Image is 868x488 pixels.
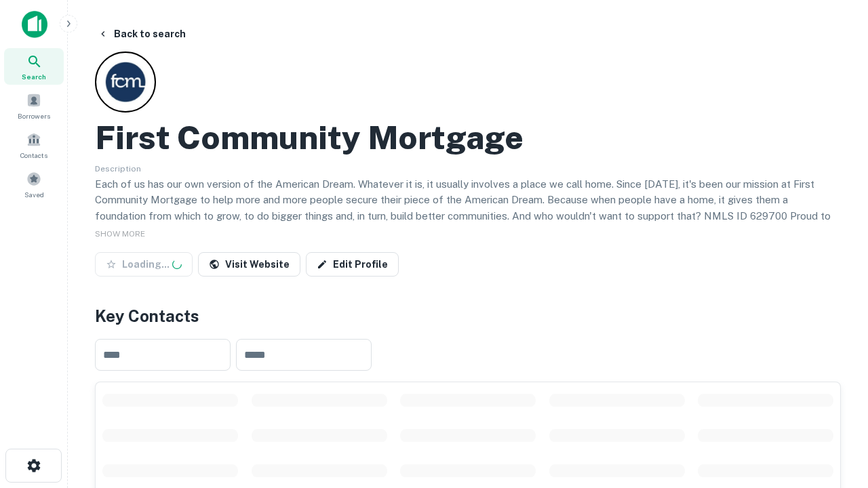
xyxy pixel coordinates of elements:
a: Borrowers [4,87,64,124]
span: Description [95,164,141,174]
a: Search [4,48,64,85]
button: Back to search [92,22,191,46]
iframe: Chat Widget [800,380,868,445]
a: Contacts [4,127,64,163]
h4: Key Contacts [95,304,841,328]
h2: First Community Mortgage [95,118,524,157]
a: Edit Profile [306,252,399,277]
span: Borrowers [18,110,50,121]
span: Contacts [20,150,47,161]
span: SHOW MORE [95,229,145,239]
a: Visit Website [198,252,300,277]
span: Search [22,71,46,82]
a: Saved [4,166,64,203]
p: Each of us has our own version of the American Dream. Whatever it is, it usually involves a place... [95,176,841,240]
img: capitalize-icon.png [22,11,47,38]
span: Saved [24,189,44,200]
